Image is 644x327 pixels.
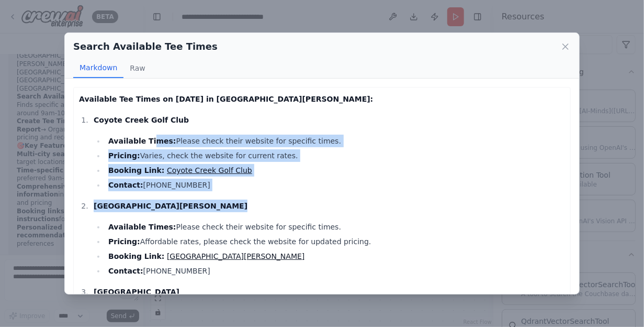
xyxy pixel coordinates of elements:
li: Please check their website for specific times. [105,135,565,147]
strong: Contact: [108,267,143,275]
button: Raw [123,58,151,78]
strong: Pricing: [108,151,140,160]
li: Please check their website for specific times. [105,221,565,233]
strong: Booking Link: [108,166,164,175]
a: Coyote Creek Golf Club [167,166,252,175]
li: Affordable rates, please check the website for updated pricing. [105,235,565,248]
strong: Coyote Creek Golf Club [94,116,189,124]
strong: Pricing: [108,237,140,246]
a: [GEOGRAPHIC_DATA][PERSON_NAME] [167,252,304,260]
button: Markdown [73,58,123,78]
strong: Booking Link: [108,252,164,260]
strong: [GEOGRAPHIC_DATA][PERSON_NAME] [94,202,247,210]
strong: Available Tee Times on [DATE] in [GEOGRAPHIC_DATA][PERSON_NAME]: [79,95,373,103]
li: Varies, check the website for current rates. [105,149,565,162]
h2: Search Available Tee Times [73,39,218,54]
li: [PHONE_NUMBER] [105,179,565,191]
li: [PHONE_NUMBER] [105,265,565,277]
strong: [GEOGRAPHIC_DATA] [94,288,179,296]
strong: Contact: [108,181,143,189]
strong: Available Times: [108,223,176,231]
strong: Available Times: [108,137,176,145]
